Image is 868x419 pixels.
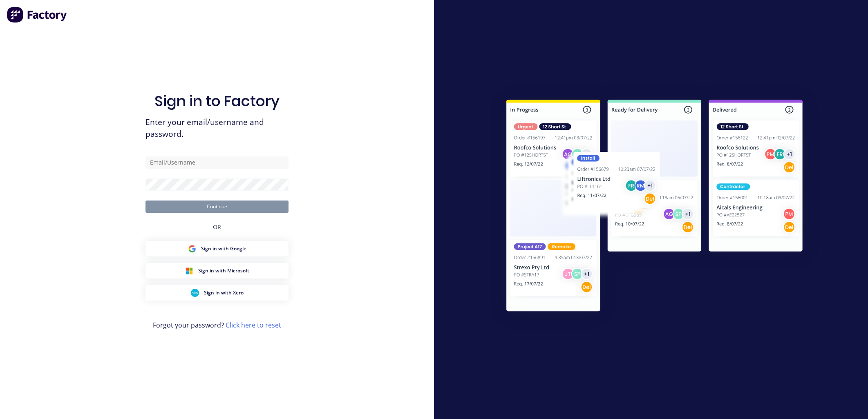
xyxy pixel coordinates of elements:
input: Email/Username [145,156,289,169]
button: Google Sign inSign in with Google [145,241,289,256]
a: Click here to reset [226,321,281,330]
span: Sign in with Microsoft [198,267,249,274]
img: Microsoft Sign in [185,267,193,275]
img: Xero Sign in [191,289,199,297]
img: Sign in [488,83,821,331]
span: Enter your email/username and password. [145,116,289,140]
button: Continue [145,201,289,213]
img: Google Sign in [188,245,196,253]
div: OR [213,213,221,241]
button: Xero Sign inSign in with Xero [145,285,289,301]
img: Factory [7,7,68,23]
span: Sign in with Xero [204,289,244,296]
h1: Sign in to Factory [154,92,280,110]
span: Sign in with Google [201,245,246,252]
span: Forgot your password? [153,320,281,330]
button: Microsoft Sign inSign in with Microsoft [145,263,289,279]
